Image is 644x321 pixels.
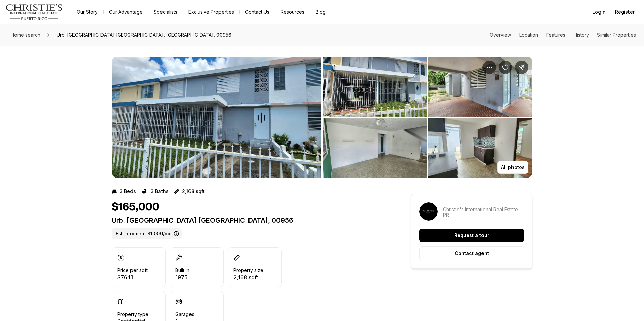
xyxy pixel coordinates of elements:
[54,30,234,40] span: Urb. [GEOGRAPHIC_DATA] [GEOGRAPHIC_DATA], [GEOGRAPHIC_DATA], 00956
[275,7,310,17] a: Resources
[112,57,321,178] li: 1 of 6
[175,268,189,273] p: Built in
[112,201,159,214] h1: $165,000
[8,30,43,40] a: Home search
[11,32,40,38] span: Home search
[175,312,194,317] p: Garages
[482,61,496,74] button: Property options
[419,246,524,260] button: Contact agent
[112,216,387,224] p: Urb. [GEOGRAPHIC_DATA] [GEOGRAPHIC_DATA], 00956
[182,189,205,194] p: 2,168 sqft
[112,57,532,178] div: Listing Photos
[104,7,148,17] a: Our Advantage
[151,189,169,194] p: 3 Baths
[490,32,636,38] nav: Page section menu
[240,7,275,17] button: Contact Us
[117,312,148,317] p: Property type
[519,32,538,38] a: Skip to: Location
[454,233,489,238] p: Request a tour
[615,9,635,15] span: Register
[428,118,532,178] button: View image gallery
[112,228,182,239] label: Est. payment: $1,009/mo
[323,118,427,178] button: View image gallery
[497,161,528,174] button: All photos
[183,7,239,17] a: Exclusive Properties
[588,5,610,19] button: Login
[499,61,512,74] button: Save Property: Urb. Irlanda Heights CALLE MIZAR
[71,7,103,17] a: Our Story
[233,275,263,280] p: 2,168 sqft
[5,4,63,20] img: logo
[574,32,589,38] a: Skip to: History
[310,7,331,17] a: Blog
[597,32,636,38] a: Skip to: Similar Properties
[443,207,524,218] p: Christie's International Real Estate PR
[233,268,263,273] p: Property size
[112,57,321,178] button: View image gallery
[175,275,189,280] p: 1975
[611,5,639,19] button: Register
[117,268,148,273] p: Price per sqft
[546,32,565,38] a: Skip to: Features
[120,189,136,194] p: 3 Beds
[428,57,532,117] button: View image gallery
[117,275,148,280] p: $76.11
[592,9,606,15] span: Login
[148,7,183,17] a: Specialists
[419,229,524,242] button: Request a tour
[515,61,528,74] button: Share Property: Urb. Irlanda Heights CALLE MIZAR
[455,251,489,256] p: Contact agent
[501,165,525,170] p: All photos
[323,57,532,178] li: 2 of 6
[323,57,427,117] button: View image gallery
[490,32,511,38] a: Skip to: Overview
